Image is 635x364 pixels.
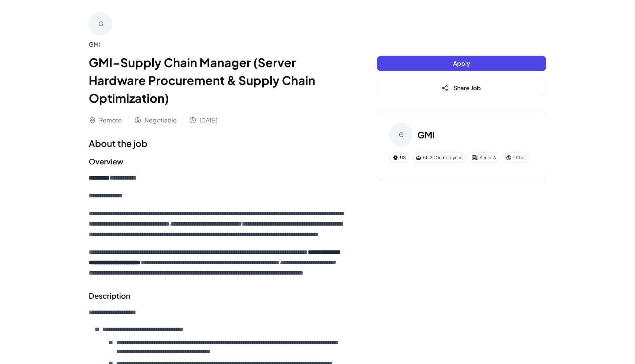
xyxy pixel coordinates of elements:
[389,153,409,163] div: US
[417,128,435,141] h3: GMI
[502,153,529,163] div: Other
[453,59,470,67] span: Apply
[89,12,113,36] div: G
[99,116,122,125] span: Remote
[377,80,546,96] button: Share Job
[89,290,347,301] h2: Description
[389,123,413,147] div: G
[144,116,177,125] span: Negotiable
[199,116,218,125] span: [DATE]
[469,153,499,163] div: Series A
[377,56,546,71] button: Apply
[89,40,347,49] div: GMI
[89,156,347,167] h2: Overview
[89,53,347,107] h1: GMI–Supply Chain Manager (Server Hardware Procurement & Supply Chain Optimization)
[453,84,481,92] span: Share Job
[89,137,347,150] h1: About the job
[412,153,466,163] div: 51-200 employees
